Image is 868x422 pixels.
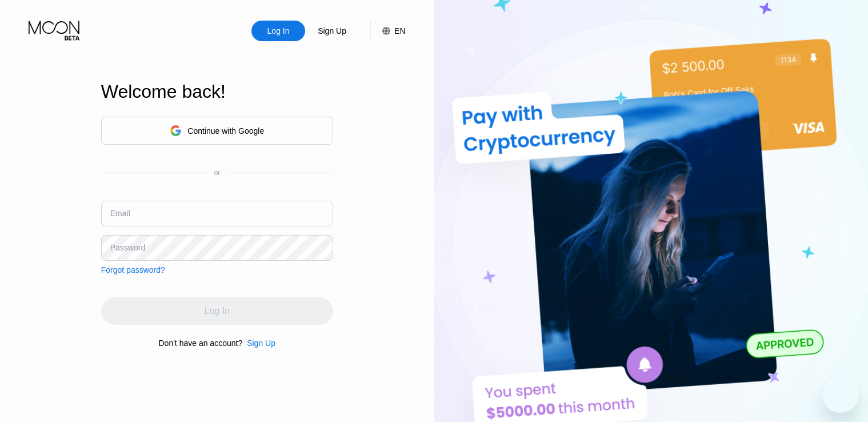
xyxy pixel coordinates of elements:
[101,117,333,145] div: Continue with Google
[317,25,347,37] div: Sign Up
[214,169,220,177] div: or
[266,25,291,37] div: Log In
[251,21,305,41] div: Log In
[305,21,359,41] div: Sign Up
[101,265,165,274] div: Forgot password?
[394,26,405,35] div: EN
[822,376,859,413] iframe: Button to launch messaging window
[242,339,275,348] div: Sign Up
[110,243,145,252] div: Password
[159,339,243,348] div: Don't have an account?
[247,339,275,348] div: Sign Up
[110,209,130,218] div: Email
[370,21,405,41] div: EN
[101,81,333,102] div: Welcome back!
[187,126,264,136] div: Continue with Google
